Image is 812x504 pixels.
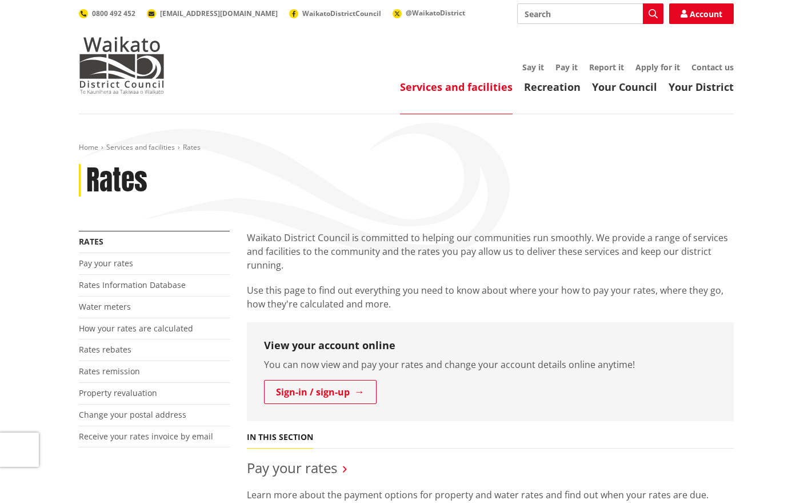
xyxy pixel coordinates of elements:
input: Search input [517,3,663,24]
h5: In this section [247,433,313,442]
span: [EMAIL_ADDRESS][DOMAIN_NAME] [160,9,278,18]
a: [EMAIL_ADDRESS][DOMAIN_NAME] [147,9,278,18]
a: Change your postal address [79,409,186,420]
a: Your District [669,80,734,94]
span: 0800 492 452 [92,9,135,18]
a: Services and facilities [400,80,513,94]
nav: breadcrumb [79,143,734,153]
a: Home [79,142,98,152]
a: Contact us [691,62,734,73]
img: Waikato District Council - Te Kaunihera aa Takiwaa o Waikato [79,37,165,94]
a: Sign-in / sign-up [264,380,377,404]
a: Rates [79,236,103,247]
a: Water meters [79,301,131,312]
a: Say it [522,62,544,73]
h3: View your account online [264,339,717,352]
a: Services and facilities [106,142,175,152]
span: Rates [183,142,201,152]
p: Use this page to find out everything you need to know about where your how to pay your rates, whe... [247,283,734,311]
a: Rates remission [79,366,140,377]
a: @WaikatoDistrict [393,8,465,18]
a: Your Council [592,80,657,94]
a: Pay your rates [247,458,337,477]
a: Pay your rates [79,258,133,269]
a: Apply for it [635,62,680,73]
a: Pay it [555,62,578,73]
p: Learn more about the payment options for property and water rates and find out when your rates ar... [247,488,734,502]
a: Property revaluation [79,387,157,398]
p: You can now view and pay your rates and change your account details online anytime! [264,358,717,371]
a: 0800 492 452 [79,9,135,18]
span: WaikatoDistrictCouncil [302,9,381,18]
a: Rates rebates [79,344,131,355]
a: Account [669,3,734,24]
a: Receive your rates invoice by email [79,431,213,442]
a: WaikatoDistrictCouncil [289,9,381,18]
span: @WaikatoDistrict [406,8,465,18]
a: Rates Information Database [79,279,186,290]
a: How your rates are calculated [79,323,193,334]
h1: Rates [86,164,147,197]
a: Recreation [524,80,581,94]
a: Report it [589,62,624,73]
p: Waikato District Council is committed to helping our communities run smoothly. We provide a range... [247,231,734,272]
